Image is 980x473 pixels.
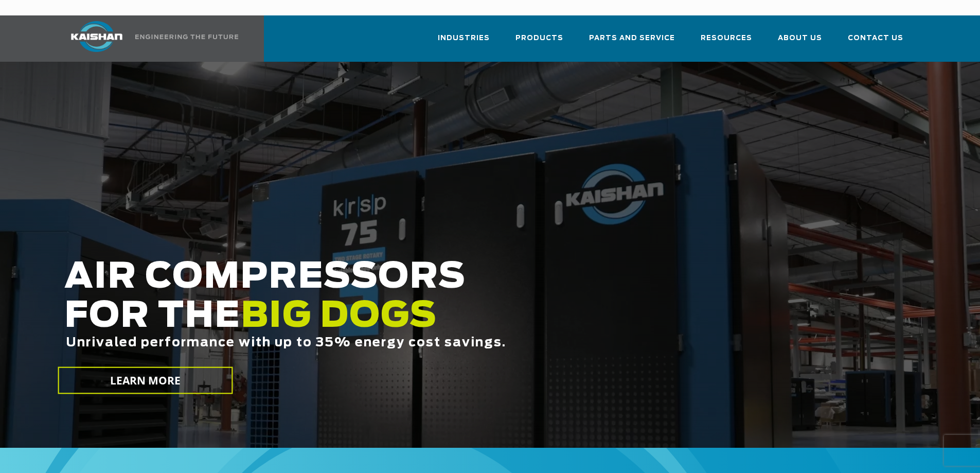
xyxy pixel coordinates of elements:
[778,25,822,60] a: About Us
[66,337,506,349] span: Unrivaled performance with up to 35% energy cost savings.
[58,367,233,394] a: LEARN MORE
[515,32,563,44] span: Products
[241,299,437,334] span: BIG DOGS
[701,32,752,44] span: Resources
[58,21,135,52] img: kaishan logo
[701,25,752,60] a: Resources
[438,25,490,60] a: Industries
[58,15,240,62] a: Kaishan USA
[848,32,903,44] span: Contact Us
[515,25,563,60] a: Products
[589,25,675,60] a: Parts and Service
[438,32,490,44] span: Industries
[110,373,181,388] span: LEARN MORE
[589,32,675,44] span: Parts and Service
[64,258,772,382] h2: AIR COMPRESSORS FOR THE
[135,34,238,39] img: Engineering the future
[778,32,822,44] span: About Us
[848,25,903,60] a: Contact Us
